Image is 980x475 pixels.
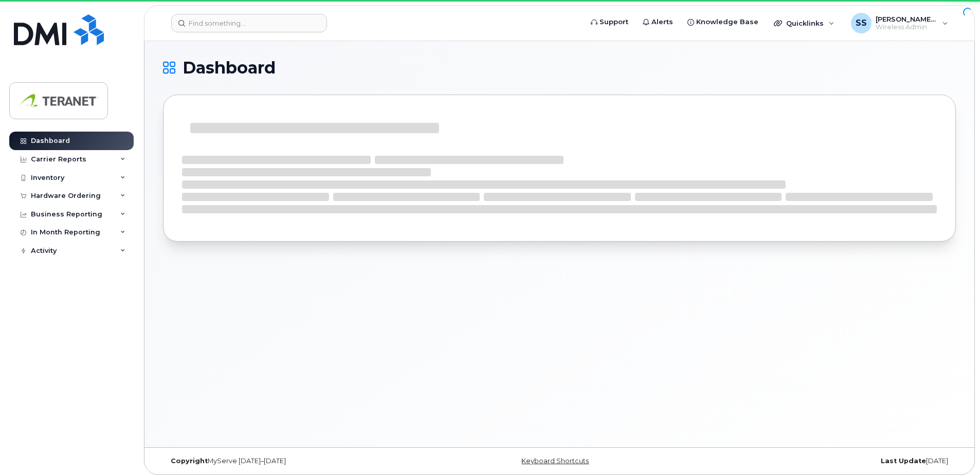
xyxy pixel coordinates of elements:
a: Keyboard Shortcuts [521,457,589,465]
div: MyServe [DATE]–[DATE] [163,457,427,465]
div: [DATE] [692,457,956,465]
strong: Last Update [881,457,926,465]
strong: Copyright [171,457,208,465]
span: Dashboard [183,60,276,76]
